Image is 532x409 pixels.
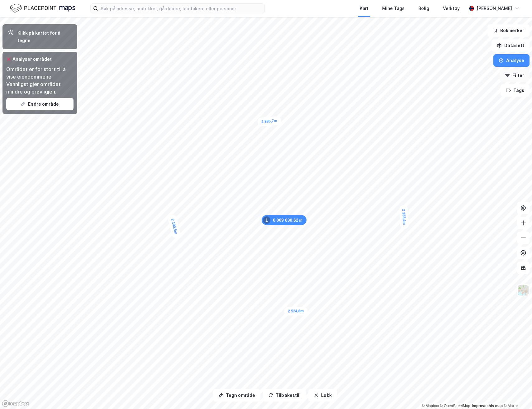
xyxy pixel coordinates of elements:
div: Map marker [257,116,281,127]
button: Filter [500,69,530,82]
div: Map marker [399,205,409,229]
button: Tags [501,84,530,97]
a: Improve this map [472,404,503,408]
div: Map marker [168,214,181,239]
div: Kart [360,5,368,12]
div: Map marker [262,215,306,225]
button: Tilbakestill [263,389,306,402]
iframe: Chat Widget [501,379,532,409]
img: Z [517,284,529,296]
button: Lukk [308,389,337,402]
div: Analyser området [12,55,52,63]
button: Datasett [492,39,530,52]
div: 1 [263,216,270,224]
div: Bolig [418,5,429,12]
a: Mapbox homepage [2,400,29,407]
a: Mapbox [422,404,439,408]
img: logo.f888ab2527a4732fd821a326f86c7f29.svg [10,3,75,14]
input: Søk på adresse, matrikkel, gårdeiere, leietakere eller personer [98,4,264,13]
button: Analyse [493,54,530,67]
div: Verktøy [443,5,460,12]
div: Mine Tags [382,5,405,12]
div: Området er for stort til å vise eiendommene. Vennligst gjør området mindre og prøv igjen. [6,65,74,95]
button: Bokmerker [487,24,530,37]
div: Kontrollprogram for chat [501,379,532,409]
div: Klikk på kartet for å tegne [17,29,72,44]
button: Tegn område [213,389,260,402]
button: Endre område [6,98,74,110]
div: [PERSON_NAME] [477,5,512,12]
div: Map marker [284,307,307,316]
a: OpenStreetMap [440,404,470,408]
